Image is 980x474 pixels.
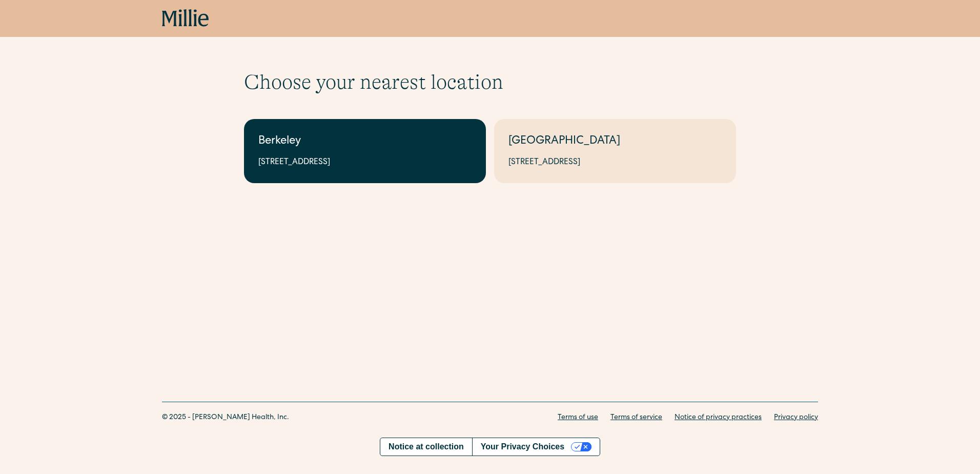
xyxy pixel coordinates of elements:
[244,70,736,94] h1: Choose your nearest location
[162,9,209,28] a: home
[258,156,472,169] div: [STREET_ADDRESS]
[380,438,472,456] a: Notice at collection
[558,412,598,423] a: Terms of use
[244,119,486,183] a: Berkeley[STREET_ADDRESS]
[675,412,762,423] a: Notice of privacy practices
[508,156,722,169] div: [STREET_ADDRESS]
[472,438,600,456] button: Your Privacy Choices
[508,133,722,150] div: [GEOGRAPHIC_DATA]
[774,412,818,423] a: Privacy policy
[610,412,662,423] a: Terms of service
[258,133,472,150] div: Berkeley
[162,412,289,423] div: © 2025 - [PERSON_NAME] Health, Inc.
[494,119,736,183] a: [GEOGRAPHIC_DATA][STREET_ADDRESS]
